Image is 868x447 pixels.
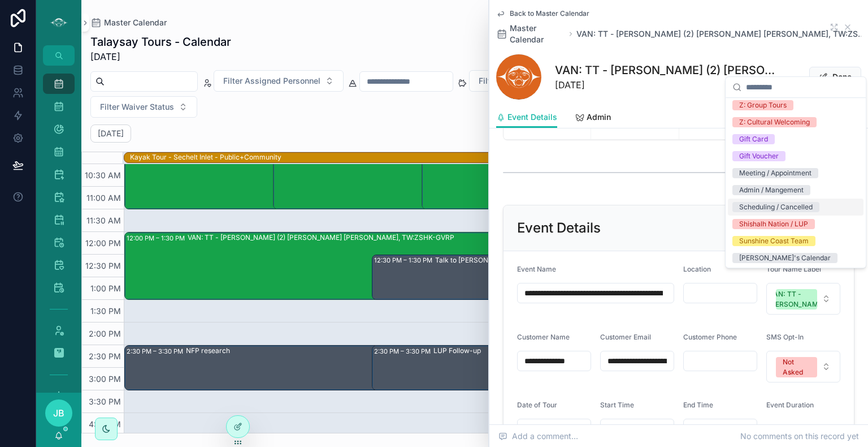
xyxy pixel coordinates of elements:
span: Tour Name Label [766,265,821,273]
div: LUP Follow-up [433,346,481,355]
div: VAN: TT - [PERSON_NAME] (2) [PERSON_NAME] [PERSON_NAME], TW:ZSHK-GVRP [188,233,454,242]
button: Select Button [469,70,583,92]
span: Customer Name [517,333,570,341]
div: 10:00 AM – 11:30 AMVAN: TT - [PERSON_NAME] (1) [PERSON_NAME], TW:BTJU-UHPQ [274,142,525,209]
a: Master Calendar [90,17,167,28]
span: Filter Payment Status [479,75,559,87]
div: Sunshine Coast Team [739,236,809,246]
div: Meeting / Appointment [739,168,811,178]
span: Master Calendar [104,17,167,28]
span: 1:00 PM [88,283,124,293]
a: Back to Master Calendar [496,9,589,18]
h2: [DATE] [98,128,124,139]
div: 10:00 AM – 11:30 AMWHI: TT - Whistler (1) [PERSON_NAME], TW:UTYE-MDIM [422,142,674,209]
button: Select Button [214,70,344,92]
span: 12:00 PM [83,238,124,248]
span: 2:00 PM [86,329,124,338]
span: Date of Tour [517,401,557,409]
span: 10:30 AM [82,170,124,180]
span: Location [683,265,711,273]
div: Scheduling / Cancelled [739,202,813,212]
img: App logo [50,14,68,32]
div: 12:30 PM – 1:30 PMTalk to [PERSON_NAME]'s Cry [372,255,792,299]
div: 2:30 PM – 3:30 PM [127,346,186,357]
h1: VAN: TT - [PERSON_NAME] (2) [PERSON_NAME] [PERSON_NAME], TW:ZSHK-GVRP [555,62,776,78]
span: No comments on this record yet [740,431,859,442]
span: Event Name [517,265,556,273]
span: 3:30 PM [86,397,124,406]
span: Filter Assigned Personnel [223,75,320,87]
span: 3:00 PM [86,374,124,384]
span: Master Calendar [510,23,565,45]
div: Kayak Tour - Sechelt Inlet - Public+Community [130,153,281,162]
span: SMS Opt-In [766,333,804,341]
span: Customer Email [600,333,651,341]
span: 11:00 AM [84,193,124,203]
div: 12:00 PM – 1:30 PM [127,233,188,244]
div: Talk to [PERSON_NAME]'s Cry [435,256,532,265]
div: VAN: TT - [PERSON_NAME] [769,289,824,310]
div: Admin / Mangement [739,185,804,195]
span: Filter Waiver Status [100,101,174,113]
div: 12:30 PM – 1:30 PM [374,255,435,266]
button: Select Button [90,96,197,118]
div: Z: Cultural Welcoming [739,117,810,127]
div: scrollable content [36,66,81,393]
button: Select Button [766,283,840,315]
span: Back to Master Calendar [510,9,589,18]
span: Add a comment... [498,431,578,442]
span: [DATE] [555,78,776,92]
div: Z: Group Tours [739,100,787,110]
a: Event Details [496,107,557,128]
span: 90 [766,422,840,433]
div: Gift Voucher [739,151,779,161]
div: 12:00 PM – 1:30 PMVAN: TT - [PERSON_NAME] (2) [PERSON_NAME] [PERSON_NAME], TW:ZSHK-GVRP [125,233,545,299]
div: [PERSON_NAME]'s Calendar [739,253,831,263]
div: Suggestions [726,98,866,268]
div: 2:30 PM – 3:30 PM [374,346,433,357]
span: JB [53,406,64,420]
span: Event Duration [766,401,814,409]
div: Gift Card [739,134,768,144]
h1: Talaysay Tours - Calendar [90,34,231,50]
span: 2:30 PM [86,351,124,361]
span: [DATE] [90,50,231,63]
span: 1:30 PM [88,306,124,316]
div: Not Asked [783,357,810,377]
span: 4:00 PM [86,419,124,429]
a: Admin [575,107,611,130]
span: 12:30 PM [83,261,124,270]
h2: Event Details [517,219,601,237]
span: Start Time [600,401,634,409]
button: Done [809,67,861,87]
div: 2:30 PM – 3:30 PMNFP research [125,346,545,390]
div: Kayak Tour - Sechelt Inlet - Public+Community [130,152,281,162]
span: Event Details [507,111,557,123]
a: Master Calendar [496,23,565,45]
span: Customer Phone [683,333,737,341]
div: 2:30 PM – 3:30 PMLUP Follow-up [372,346,792,390]
span: End Time [683,401,713,409]
span: 11:30 AM [84,216,124,225]
div: 10:00 AM – 11:30 AMVAN: TT - [PERSON_NAME] (1) [PERSON_NAME], TW:NYQQ-SKPW [125,142,376,209]
div: NFP research [186,346,230,355]
button: Select Button [766,351,840,382]
span: Admin [587,111,611,123]
div: Shishalh Nation / LUP [739,219,808,229]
